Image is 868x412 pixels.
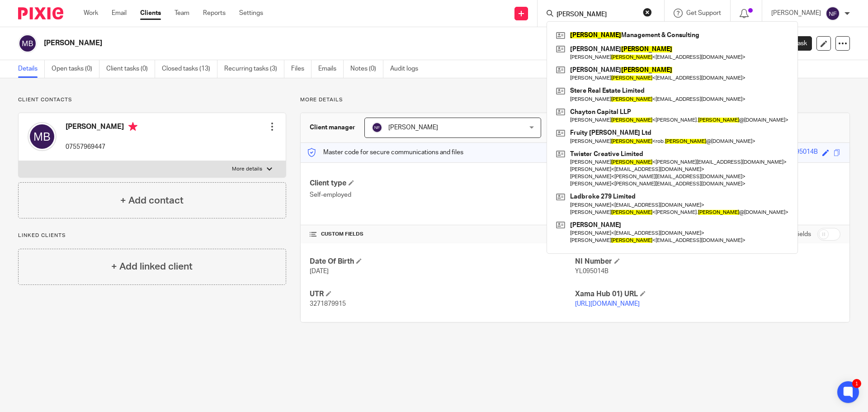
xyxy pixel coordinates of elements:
[310,231,575,238] h4: CUSTOM FIELDS
[106,60,155,78] a: Client tasks (0)
[300,96,850,104] p: More details
[291,60,311,78] a: Files
[18,34,37,53] img: svg%3E
[390,60,425,78] a: Audit logs
[18,96,286,104] p: Client contacts
[350,60,383,78] a: Notes (0)
[575,257,840,266] h4: NI Number
[310,123,355,132] h3: Client manager
[203,9,226,18] a: Reports
[575,268,609,275] span: YL095014B
[575,301,640,307] a: [URL][DOMAIN_NAME]
[372,122,382,133] img: svg%3E
[111,260,193,274] h4: + Add linked client
[310,289,575,299] h4: UTR
[52,60,99,78] a: Open tasks (0)
[162,60,217,78] a: Closed tasks (13)
[852,379,861,388] div: 1
[66,142,137,152] p: 07557969447
[310,179,575,188] h4: Client type
[28,122,57,151] img: svg%3E
[310,268,329,275] span: [DATE]
[224,60,284,78] a: Recurring tasks (3)
[18,7,63,19] img: Pixie
[84,9,98,18] a: Work
[120,194,184,208] h4: + Add contact
[140,9,161,18] a: Clients
[826,6,840,21] img: svg%3E
[66,122,137,133] h4: [PERSON_NAME]
[310,301,346,307] span: 3271879915
[112,9,127,18] a: Email
[643,8,652,17] button: Clear
[239,9,263,18] a: Settings
[310,190,575,199] p: Self-employed
[318,60,344,78] a: Emails
[44,38,605,48] h2: [PERSON_NAME]
[307,148,463,157] p: Master code for secure communications and files
[128,122,137,131] i: Primary
[232,166,262,173] p: More details
[310,257,575,266] h4: Date Of Birth
[771,9,821,18] p: [PERSON_NAME]
[686,10,721,16] span: Get Support
[388,124,438,131] span: [PERSON_NAME]
[175,9,189,18] a: Team
[556,11,637,19] input: Search
[18,60,45,78] a: Details
[784,147,818,158] div: YL095014B
[18,232,286,239] p: Linked clients
[575,289,840,299] h4: Xama Hub 01) URL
